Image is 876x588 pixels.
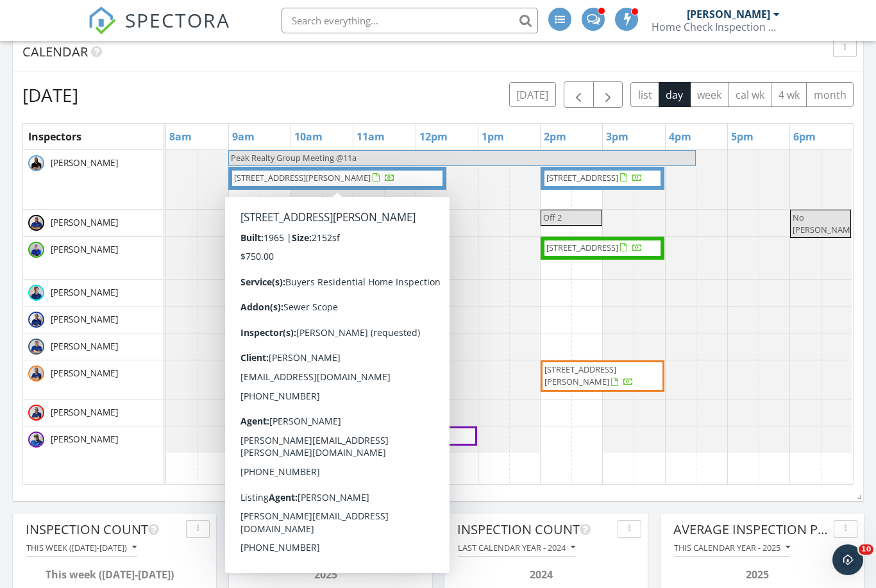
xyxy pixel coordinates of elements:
div: 2025 [246,567,405,582]
span: [PERSON_NAME] [48,243,121,256]
a: 4pm [666,126,695,147]
span: [STREET_ADDRESS][PERSON_NAME] [234,242,371,253]
div: Inspection Count [457,520,612,539]
span: [PERSON_NAME] [48,286,121,299]
img: img_7776.jpeg [28,312,44,328]
span: [PERSON_NAME] [48,313,121,326]
button: This calendar year - 2025 [242,539,359,557]
div: 2025 [677,567,837,582]
span: [STREET_ADDRESS][PERSON_NAME] [544,364,616,387]
button: [DATE] [509,82,556,107]
a: SPECTORA [88,17,230,44]
img: img_7789.jpeg [28,155,44,171]
span: No [PERSON_NAME] [793,212,857,235]
span: 10 [859,544,873,555]
div: Last calendar year - 2024 [458,543,575,552]
div: This calendar year - 2025 [242,543,358,552]
div: Home Check Inspection Group [652,21,780,33]
span: [PERSON_NAME] [48,367,121,380]
a: 6pm [790,126,819,147]
div: [PERSON_NAME] [687,8,770,21]
img: img_7787.jpeg [28,365,44,382]
span: [PERSON_NAME] [48,156,121,169]
button: This week ([DATE]-[DATE]) [26,539,137,557]
span: [STREET_ADDRESS] [232,364,304,375]
iframe: Intercom live chat [832,544,863,575]
h2: [DATE] [22,82,78,108]
span: Peak Realty Group Meeting @11a [231,152,357,164]
input: Search everything... [282,8,538,33]
img: fullsizerender.jpeg [28,432,44,448]
img: img_1509.jpeg [28,242,44,258]
img: img_7778.jpeg [28,215,44,231]
img: img_7782.jpeg [28,405,44,421]
span: [PERSON_NAME] [48,433,121,446]
span: [STREET_ADDRESS][PERSON_NAME] [234,172,371,183]
button: day [659,82,691,107]
span: [STREET_ADDRESS][PERSON_NAME] [232,430,369,441]
button: Next day [593,81,623,108]
a: 1pm [478,126,507,147]
button: cal wk [729,82,772,107]
div: Inspection Count [26,520,181,539]
img: img_9714.jpeg [28,339,44,355]
a: 12pm [416,126,451,147]
span: Off 2 [543,212,562,223]
button: week [690,82,729,107]
button: 4 wk [771,82,807,107]
span: [PERSON_NAME] [48,406,121,419]
div: Inspection Count [242,520,397,539]
span: Calendar [22,43,88,60]
span: [PERSON_NAME] [48,340,121,353]
span: SPECTORA [125,6,230,33]
a: 10am [291,126,326,147]
div: This calendar year - 2025 [674,543,790,552]
span: Inspectors [28,130,81,144]
a: 8am [166,126,195,147]
button: Last calendar year - 2024 [457,539,576,557]
div: This week ([DATE]-[DATE]) [29,567,189,582]
div: This week ([DATE]-[DATE]) [26,543,137,552]
button: This calendar year - 2025 [673,539,791,557]
a: 11am [353,126,388,147]
a: 9am [229,126,258,147]
span: [PERSON_NAME] [48,216,121,229]
button: list [630,82,659,107]
a: 5pm [728,126,757,147]
button: Previous day [564,81,594,108]
img: The Best Home Inspection Software - Spectora [88,6,116,35]
div: Average Inspection Price [673,520,829,539]
img: img_6061.jpeg [28,285,44,301]
a: 2pm [541,126,569,147]
button: month [806,82,854,107]
div: 2024 [461,567,621,582]
span: [STREET_ADDRESS] [546,242,618,253]
a: 3pm [603,126,632,147]
span: [STREET_ADDRESS] [546,172,618,183]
